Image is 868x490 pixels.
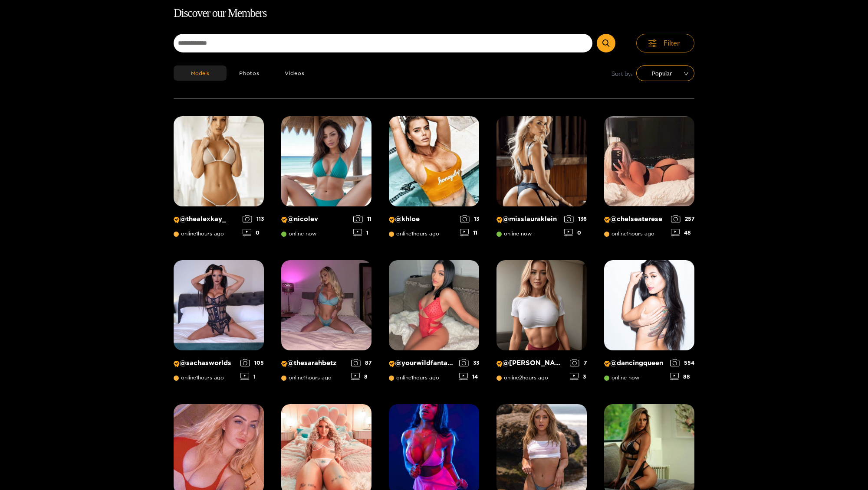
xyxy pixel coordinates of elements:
[281,215,349,223] p: @ nicolev
[612,69,633,78] span: Sort by:
[670,359,694,366] div: 554
[459,359,479,366] div: 33
[389,116,479,206] img: Creator Profile Image: khloe
[604,375,639,381] span: online now
[174,359,236,367] p: @ sachasworlds
[174,260,264,387] a: Creator Profile Image: sachasworlds@sachasworldsonline1hours ago1051
[281,260,372,387] a: Creator Profile Image: thesarahbetz@thesarahbetzonline1hours ago878
[570,359,587,366] div: 7
[389,231,439,237] span: online 1 hours ago
[240,373,264,380] div: 1
[281,359,347,367] p: @ thesarahbetz
[597,34,615,52] button: Submit Search
[240,359,264,366] div: 105
[496,116,587,206] img: Creator Profile Image: misslauraklein
[174,215,238,223] p: @ thealexkay_
[281,116,372,243] a: Creator Profile Image: nicolev@nicolevonline now111
[353,215,372,222] div: 11
[272,65,317,81] button: Videos
[227,65,272,81] button: Photos
[671,215,694,222] div: 257
[459,373,479,380] div: 14
[496,260,587,350] img: Creator Profile Image: michelle
[604,231,654,237] span: online 1 hours ago
[604,116,694,243] a: Creator Profile Image: chelseaterese@chelseatereseonline1hours ago25748
[351,373,372,380] div: 8
[174,4,694,23] h1: Discover our Members
[496,116,587,243] a: Creator Profile Image: misslauraklein@misslaurakleinonline now1360
[636,65,694,81] div: sort
[664,38,680,48] span: Filter
[174,260,264,350] img: Creator Profile Image: sachasworlds
[604,260,694,350] img: Creator Profile Image: dancingqueen
[496,260,587,387] a: Creator Profile Image: michelle@[PERSON_NAME]online2hours ago73
[174,65,227,81] button: Models
[174,116,264,243] a: Creator Profile Image: thealexkay_@thealexkay_online1hours ago1130
[389,215,456,223] p: @ khloe
[389,260,479,387] a: Creator Profile Image: yourwildfantasyy69@yourwildfantasyy69online1hours ago3314
[351,359,372,366] div: 87
[496,215,560,223] p: @ misslauraklein
[281,375,332,381] span: online 1 hours ago
[604,359,666,367] p: @ dancingqueen
[174,116,264,206] img: Creator Profile Image: thealexkay_
[174,231,224,237] span: online 1 hours ago
[281,116,372,206] img: Creator Profile Image: nicolev
[564,215,587,222] div: 136
[496,375,548,381] span: online 2 hours ago
[604,260,694,387] a: Creator Profile Image: dancingqueen@dancingqueenonline now55488
[353,229,372,236] div: 1
[281,231,316,237] span: online now
[389,260,479,350] img: Creator Profile Image: yourwildfantasyy69
[243,229,264,236] div: 0
[243,215,264,222] div: 113
[496,231,532,237] span: online now
[389,375,439,381] span: online 1 hours ago
[604,116,694,206] img: Creator Profile Image: chelseaterese
[460,215,479,222] div: 13
[174,375,224,381] span: online 1 hours ago
[570,373,587,380] div: 3
[636,34,694,52] button: Filter
[281,260,372,350] img: Creator Profile Image: thesarahbetz
[389,359,455,367] p: @ yourwildfantasyy69
[643,67,688,80] span: Popular
[496,359,566,367] p: @ [PERSON_NAME]
[670,373,694,380] div: 88
[564,229,587,236] div: 0
[460,229,479,236] div: 11
[389,116,479,243] a: Creator Profile Image: khloe@khloeonline1hours ago1311
[604,215,667,223] p: @ chelseaterese
[671,229,694,236] div: 48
